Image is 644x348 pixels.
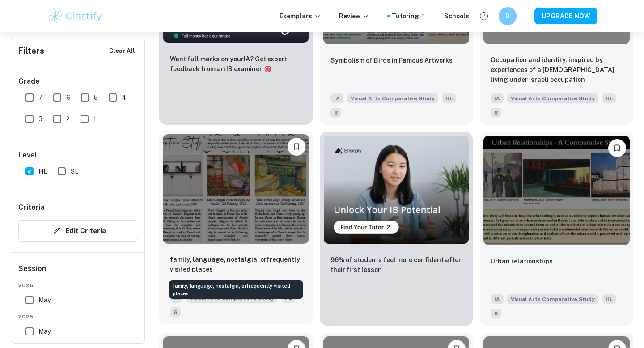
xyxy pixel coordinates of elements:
[602,294,616,304] span: HL
[491,309,501,318] span: 6
[339,11,369,21] p: Review
[38,114,42,124] span: 3
[507,93,598,103] span: Visual Arts Comparative Study
[330,108,341,118] span: 6
[38,166,47,176] span: HL
[38,93,42,102] span: 7
[264,65,271,72] span: 🎯
[499,7,517,25] button: D
[442,93,456,103] span: HL
[491,256,553,266] p: Urban relationships
[66,93,70,102] span: 6
[18,281,138,289] span: 2026
[18,45,44,57] h6: Filters
[491,294,504,304] span: IA
[330,93,343,103] span: IA
[170,255,302,274] p: family, language, nostalgia, orfrequently visited places
[280,11,321,21] p: Exemplars
[18,76,138,87] h6: Grade
[93,114,96,124] span: 1
[347,93,438,103] span: Visual Arts Comparative Study
[38,295,51,305] span: May
[18,313,138,321] span: 2025
[122,93,126,102] span: 4
[169,280,303,299] div: family, language, nostalgia, orfrequently visited places
[38,327,51,336] span: May
[288,138,305,156] button: Bookmark
[608,139,626,157] button: Bookmark
[480,132,633,326] a: BookmarkUrban relationshipsIAVisual Arts Comparative StudyHL6
[330,255,462,275] p: 96% of students feel more confident after their first lesson
[71,166,78,176] span: SL
[18,220,138,242] button: Edit Criteria
[18,263,138,281] h6: Session
[507,294,598,304] span: Visual Arts Comparative Study
[330,55,453,65] p: Symbolism of Birds in Famous Artworks
[163,134,309,244] img: Visual Arts Comparative Study IA example thumbnail: family, language, nostalgia, orfrequentl
[534,8,597,24] button: UPGRADE NOW
[170,307,181,317] span: 6
[392,11,426,21] a: Tutoring
[47,7,103,25] img: Clastify logo
[66,114,70,124] span: 2
[503,11,513,21] h6: D
[476,8,491,24] button: Help and Feedback
[491,93,504,103] span: IA
[94,93,98,102] span: 5
[18,150,138,161] h6: Level
[491,108,501,118] span: 6
[159,132,313,326] a: Bookmarkfamily, language, nostalgia, orfrequently visited placesIAVisual Arts Comparative StudyHL6
[323,136,470,244] img: Thumbnail
[170,54,302,74] p: Want full marks on your IA ? Get expert feedback from an IB examiner!
[602,93,616,103] span: HL
[107,44,137,58] button: Clear All
[444,11,469,21] a: Schools
[491,55,623,85] p: Occupation and identity, inspired by experiences of a Palestinian living under Israeli occupation
[483,136,630,245] img: Visual Arts Comparative Study IA example thumbnail: Urban relationships
[18,202,45,213] h6: Criteria
[320,132,473,326] a: Thumbnail96% of students feel more confident after their first lesson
